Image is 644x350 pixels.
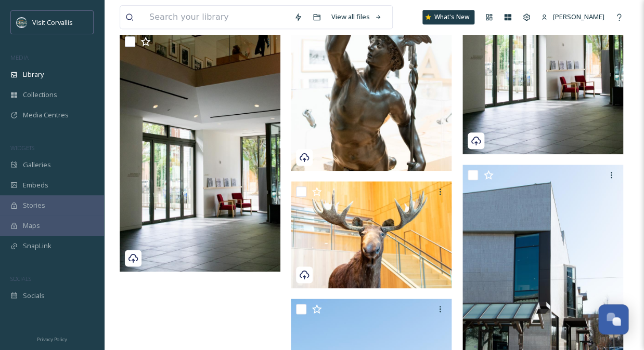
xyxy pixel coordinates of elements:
[536,7,610,27] a: [PERSON_NAME]
[23,200,45,210] span: Stories
[326,7,387,27] a: View all files
[37,332,67,345] a: Privacy Policy
[23,160,51,170] span: Galleries
[37,336,67,343] span: Privacy Policy
[598,304,628,334] button: Open Chat
[10,275,31,282] span: SOCIALS
[23,241,51,251] span: SnapLink
[23,291,45,301] span: Socials
[23,90,57,100] span: Collections
[553,12,604,21] span: [PERSON_NAME]
[23,221,40,231] span: Maps
[10,144,34,152] span: WIDGETS
[144,6,289,29] input: Search your library
[23,110,69,120] span: Media Centres
[23,180,48,190] span: Embeds
[23,70,44,79] span: Library
[32,18,73,27] span: Visit Corvallis
[10,53,29,61] span: MEDIA
[17,17,27,28] img: visit-corvallis-badge-dark-blue-orange%281%29.png
[120,31,280,272] img: Corvallis Museum-48-2025.jpg
[291,181,452,288] img: Corvallis Museum (2).jpg
[422,10,474,24] a: What's New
